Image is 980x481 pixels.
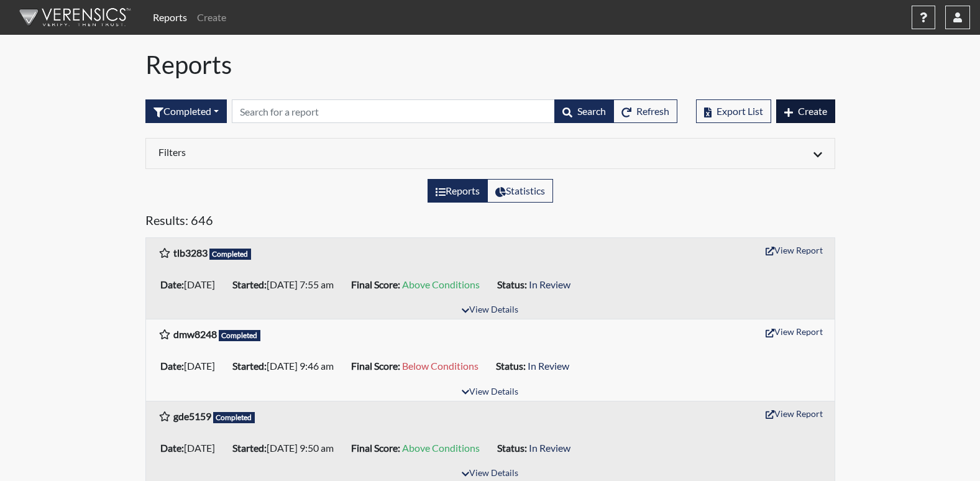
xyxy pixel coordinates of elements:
span: Create [798,105,827,117]
h6: Filters [158,146,481,158]
li: [DATE] 9:50 am [227,438,346,458]
span: In Review [528,360,569,372]
span: Below Conditions [402,360,479,372]
label: View the list of reports [428,179,488,203]
li: [DATE] [155,438,227,458]
span: Completed [219,330,261,341]
li: [DATE] [155,356,227,376]
li: [DATE] 9:46 am [227,356,346,376]
li: [DATE] 7:55 am [227,275,346,295]
div: Click to expand/collapse filters [149,146,831,161]
span: Above Conditions [402,278,480,290]
span: Search [577,105,606,117]
b: gde5159 [173,410,211,422]
span: Refresh [636,105,669,117]
button: Export List [696,99,771,123]
label: View statistics about completed interviews [487,179,553,203]
button: Completed [145,99,227,123]
span: Above Conditions [402,442,480,454]
b: Final Score: [351,360,400,372]
b: Started: [232,278,267,290]
b: dmw8248 [173,328,217,340]
b: Final Score: [351,278,400,290]
b: Final Score: [351,442,400,454]
button: Create [776,99,835,123]
b: Started: [232,442,267,454]
span: In Review [529,278,570,290]
b: Status: [497,442,527,454]
input: Search by Registration ID, Interview Number, or Investigation Name. [232,99,555,123]
b: Date: [160,442,184,454]
b: Date: [160,360,184,372]
span: Completed [213,412,255,423]
div: Filter by interview status [145,99,227,123]
b: Started: [232,360,267,372]
button: Search [554,99,614,123]
b: Status: [496,360,526,372]
a: Reports [148,5,192,30]
b: Status: [497,278,527,290]
button: View Report [760,240,828,260]
button: View Details [456,384,524,401]
span: Export List [717,105,763,117]
button: Refresh [613,99,677,123]
b: Date: [160,278,184,290]
button: View Details [456,302,524,319]
h1: Reports [145,50,835,80]
span: In Review [529,442,570,454]
h5: Results: 646 [145,213,835,232]
li: [DATE] [155,275,227,295]
a: Create [192,5,231,30]
button: View Report [760,322,828,341]
span: Completed [209,249,252,260]
button: View Report [760,404,828,423]
b: tlb3283 [173,247,208,259]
